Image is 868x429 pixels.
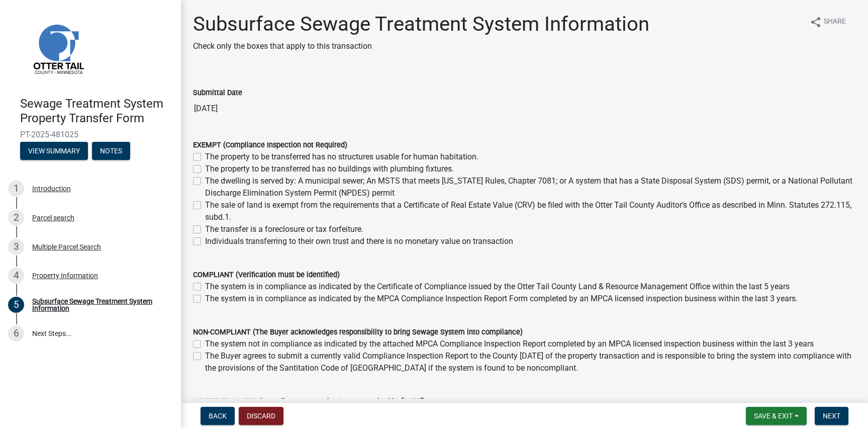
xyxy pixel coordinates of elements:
[209,412,227,420] span: Back
[201,407,235,425] button: Back
[205,223,363,235] label: The transfer is a foreclosure or tax forfeiture.
[205,163,454,175] label: The property to be transferred has no buildings with plumbing fixtures.
[32,243,101,250] div: Multiple Parcel Search
[205,235,513,247] label: Individuals transferring to their own trust and there is no monetary value on transaction
[746,407,807,425] button: Save & Exit
[32,272,98,279] div: Property Information
[205,350,856,374] label: The Buyer agrees to submit a currently valid Compliance Inspection Report to the County [DATE] of...
[8,325,24,341] div: 6
[8,268,24,284] div: 4
[824,16,846,28] span: Share
[20,130,161,139] span: PT-2025-481025
[193,398,425,405] label: WINTER TRANSFER (Compliance Inspection Report required by [DATE])
[205,293,798,305] label: The system is in compliance as indicated by the MPCA Compliance Inspection Report Form completed ...
[205,199,856,223] label: The sale of land is exempt from the requirements that a Certificate of Real Estate Value (CRV) be...
[20,147,88,155] wm-modal-confirm: Summary
[815,407,848,425] button: Next
[92,142,130,160] button: Notes
[205,175,856,199] label: The dwelling is served by: A municipal sewer; An MSTS that meets [US_STATE] Rules, Chapter 7081; ...
[754,412,793,420] span: Save & Exit
[20,11,95,86] img: Otter Tail County, Minnesota
[193,142,347,149] label: EXEMPT (Compliance Inspection not Required)
[193,90,242,97] label: Submittal Date
[20,97,173,126] h4: Sewage Treatment System Property Transfer Form
[193,272,340,279] label: COMPLIANT (Verification must be identified)
[193,40,649,52] p: Check only the boxes that apply to this transaction
[205,338,814,350] label: The system not in compliance as indicated by the attached MPCA Compliance Inspection Report compl...
[802,12,854,32] button: shareShare
[8,297,24,313] div: 5
[205,281,790,293] label: The system is in compliance as indicated by the Certificate of Compliance issued by the Otter Tai...
[8,239,24,255] div: 3
[193,329,523,336] label: NON-COMPLIANT (The Buyer acknowledges responsibility to bring Sewage System into compliance)
[92,147,130,155] wm-modal-confirm: Notes
[810,16,822,28] i: share
[8,181,24,197] div: 1
[823,412,840,420] span: Next
[32,214,74,221] div: Parcel search
[32,298,165,312] div: Subsurface Sewage Treatment System Information
[205,151,478,163] label: The property to be transferred has no structures usable for human habitation.
[193,12,649,36] h1: Subsurface Sewage Treatment System Information
[8,210,24,226] div: 2
[20,142,88,160] button: View Summary
[32,185,71,192] div: Introduction
[239,407,283,425] button: Discard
